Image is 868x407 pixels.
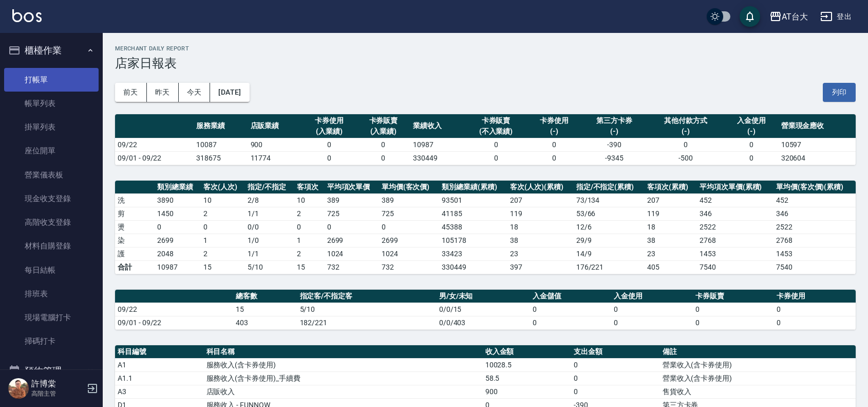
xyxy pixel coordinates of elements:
[647,151,724,165] td: -500
[645,193,697,207] td: 207
[115,345,204,359] th: 科目編號
[507,193,574,207] td: 207
[439,247,507,260] td: 33423
[727,126,776,137] div: (-)
[4,92,99,115] a: 帳單列表
[325,181,379,194] th: 平均項次單價
[115,83,147,102] button: 前天
[4,329,99,353] a: 掃碼打卡
[4,358,99,384] button: 預約管理
[507,247,574,260] td: 23
[115,138,194,151] td: 09/22
[693,290,774,303] th: 卡券販賣
[248,114,303,138] th: 店販業績
[584,126,645,137] div: (-)
[115,193,155,207] td: 洗
[233,316,297,329] td: 403
[645,181,697,194] th: 客項次(累積)
[507,220,574,234] td: 18
[574,220,645,234] td: 12 / 6
[483,345,572,359] th: 收入金額
[179,83,211,102] button: 今天
[115,290,856,330] table: a dense table
[297,290,437,303] th: 指定客/不指定客
[115,56,856,70] h3: 店家日報表
[467,126,524,137] div: (不入業績)
[571,345,660,359] th: 支出金額
[359,126,408,137] div: (入業績)
[483,385,572,398] td: 900
[201,247,245,260] td: 2
[571,371,660,385] td: 0
[31,379,84,389] h5: 許博棠
[410,151,465,165] td: 330449
[115,371,204,385] td: A1.1
[724,138,779,151] td: 0
[379,234,439,247] td: 2699
[248,151,303,165] td: 11774
[507,260,574,274] td: 397
[204,385,483,398] td: 店販收入
[194,151,248,165] td: 318675
[325,207,379,220] td: 725
[115,181,856,274] table: a dense table
[379,260,439,274] td: 732
[439,181,507,194] th: 類別總業績(累積)
[201,260,245,274] td: 15
[697,260,773,274] td: 7540
[530,316,611,329] td: 0
[4,187,99,210] a: 現金收支登錄
[773,247,856,260] td: 1453
[302,138,356,151] td: 0
[437,303,530,316] td: 0/0/15
[660,371,856,385] td: 營業收入(含卡券使用)
[379,193,439,207] td: 389
[773,193,856,207] td: 452
[297,316,437,329] td: 182/221
[581,151,647,165] td: -9345
[115,247,155,260] td: 護
[294,247,325,260] td: 2
[645,234,697,247] td: 38
[115,114,856,165] table: a dense table
[611,316,692,329] td: 0
[233,290,297,303] th: 總客數
[571,358,660,371] td: 0
[439,193,507,207] td: 93501
[115,316,233,329] td: 09/01 - 09/22
[439,234,507,247] td: 105178
[773,220,856,234] td: 2522
[645,247,697,260] td: 23
[697,220,773,234] td: 2522
[574,181,645,194] th: 指定/不指定(累積)
[204,371,483,385] td: 服務收入(含卡券使用)_手續費
[697,207,773,220] td: 346
[248,138,303,151] td: 900
[204,358,483,371] td: 服務收入(含卡券使用)
[4,306,99,329] a: 現場電腦打卡
[201,220,245,234] td: 0
[379,220,439,234] td: 0
[245,234,294,247] td: 1 / 0
[774,316,856,329] td: 0
[465,138,527,151] td: 0
[773,260,856,274] td: 7540
[201,181,245,194] th: 客次(人次)
[245,247,294,260] td: 1 / 1
[294,234,325,247] td: 1
[325,260,379,274] td: 732
[245,193,294,207] td: 2 / 8
[574,260,645,274] td: 176/221
[356,151,411,165] td: 0
[647,138,724,151] td: 0
[115,220,155,234] td: 燙
[782,10,808,23] div: AT台大
[774,290,856,303] th: 卡券使用
[325,234,379,247] td: 2699
[379,207,439,220] td: 725
[245,260,294,274] td: 5/10
[155,234,201,247] td: 2699
[765,6,812,27] button: AT台大
[4,282,99,306] a: 排班表
[439,220,507,234] td: 45388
